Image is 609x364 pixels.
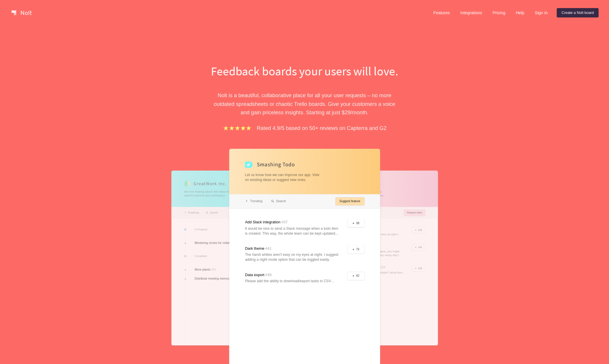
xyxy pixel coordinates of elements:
a: Sign in [530,8,552,17]
img: stars.b067e34983.png [223,125,252,131]
a: Features [429,8,455,17]
p: Rated 4.9/5 based on 50+ reviews on Capterra and G2 [257,124,386,132]
a: Create a Nolt board [557,8,599,17]
a: Integrations [456,8,487,17]
h1: Feedback boards your users will love. [205,63,405,79]
a: Pricing [488,8,510,17]
a: Help [511,8,529,17]
p: Nolt is a beautiful, collaborative place for all your user requests – no more outdated spreadshee... [205,91,405,117]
